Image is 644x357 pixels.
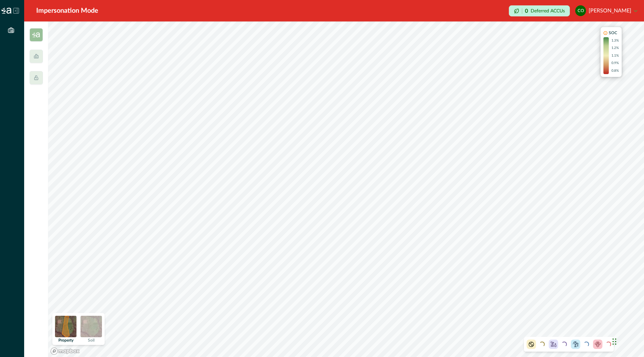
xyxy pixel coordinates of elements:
div: Impersonation Mode [36,6,98,16]
p: Soil [88,338,95,342]
img: soil preview [80,316,102,337]
div: Drag [612,332,616,352]
iframe: Chat Widget [610,325,644,357]
p: 1.3% [611,38,619,43]
p: Property [58,338,73,342]
img: Logo [1,8,11,14]
p: 0.8% [611,68,619,73]
p: 1.2% [611,46,619,51]
a: Mapbox logo [50,347,80,355]
canvas: Map [48,21,644,357]
p: Deferred ACCUs [531,8,565,13]
p: 1.1% [611,53,619,58]
button: Clark O'Bannon[PERSON_NAME] [575,3,637,19]
p: 0.9% [611,61,619,66]
p: SOC [609,30,617,36]
img: property preview [55,316,76,337]
p: 0 [525,8,528,14]
img: insight_carbon-39e2b7a3.png [30,28,43,42]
